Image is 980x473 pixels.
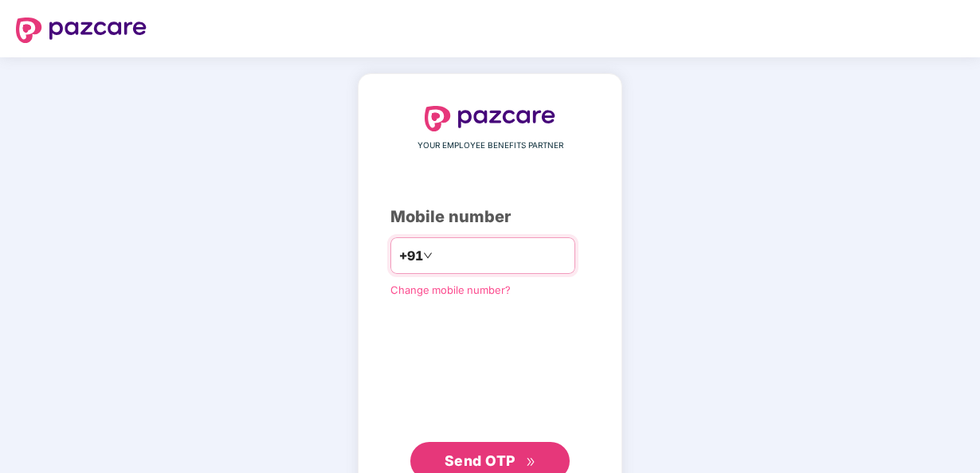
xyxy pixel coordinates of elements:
span: Send OTP [445,452,515,469]
img: logo [425,106,555,131]
span: double-right [526,457,536,467]
span: down [423,251,433,260]
img: logo [16,18,147,43]
span: YOUR EMPLOYEE BENEFITS PARTNER [417,139,563,152]
div: Mobile number [390,205,590,229]
span: +91 [399,246,423,266]
a: Change mobile number? [390,283,511,296]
